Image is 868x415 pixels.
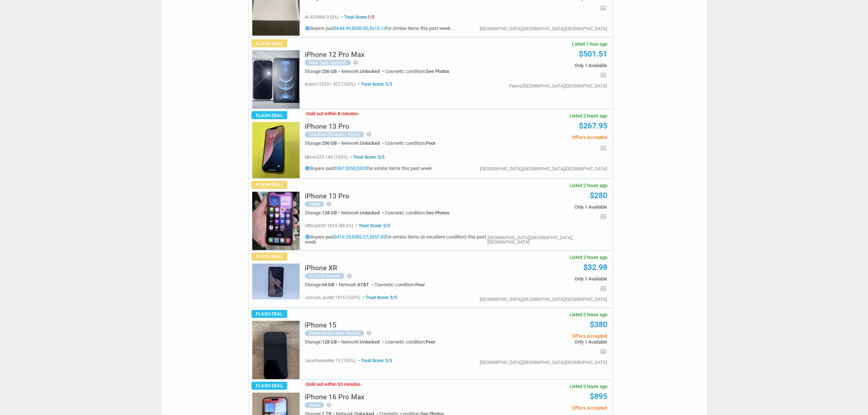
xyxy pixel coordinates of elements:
div: Cracked (Screen / Back) [305,330,364,336]
span: Only 1 Available [497,276,607,281]
div: Cracked (Screen / Back) [305,132,364,137]
span: Trust Score: 5/5 [354,223,390,228]
span: Trust Score: 5/5 [357,82,392,87]
i: help [326,402,332,408]
h5: iPhone 15 [305,322,336,329]
span: Flash Deal [252,382,287,390]
div: Storage: [305,282,339,287]
a: $32.98 [583,263,607,272]
div: [GEOGRAPHIC_DATA],[GEOGRAPHIC_DATA],[GEOGRAPHIC_DATA] [480,297,607,302]
span: official429 1019 (98.6%) [305,223,353,228]
div: [GEOGRAPHIC_DATA],[GEOGRAPHIC_DATA],[GEOGRAPHIC_DATA] [480,27,607,31]
span: Listed 2 hours ago [569,183,607,188]
span: jynxthereseller 15 (100%) [305,358,355,363]
span: - [358,111,359,116]
a: iPhone 13 Pro [305,194,349,199]
img: s-l225.jpg [252,122,300,178]
span: Trust Score: 5/5 [357,358,392,363]
span: - [305,111,306,116]
div: Cosmetic condition: [385,340,436,344]
div: Cosmetic condition: [374,282,425,287]
h5: Buyers paid , , for similar items this past week. [305,166,433,171]
div: Used [305,201,324,207]
div: Network: [341,141,385,146]
span: Poor [426,140,436,146]
span: Unlocked [360,140,379,146]
h3: Sold out within 8 minutes [305,111,359,116]
div: [GEOGRAPHIC_DATA],[GEOGRAPHIC_DATA],[GEOGRAPHIC_DATA] [480,360,607,365]
span: Poor [415,282,425,287]
img: s-l225.jpg [252,192,300,250]
span: Listed 2 hours ago [569,255,607,260]
span: Offers Accepted [497,334,607,338]
i: email [600,348,607,355]
i: info [305,26,310,31]
i: info [305,166,310,171]
span: 128 GB [322,210,337,216]
a: $630.95 [352,26,368,31]
span: 1/5 [367,15,374,20]
span: Listed 2 hours ago [569,312,607,317]
div: IC Lock Issues [305,273,345,279]
a: $380 [590,320,607,329]
a: $382.57 [352,234,368,240]
span: Trust Score: 5/5 [349,155,385,160]
a: $280 [590,191,607,200]
a: $367 [334,166,345,171]
a: $350 [346,166,356,171]
a: $413.29 [334,234,351,240]
span: - [305,381,306,387]
h5: Buyers paid , , for similar items (in excellent condition) this past week. [305,234,487,244]
i: help [366,330,372,336]
i: help [353,59,359,65]
div: Cosmetic condition: [385,141,436,146]
div: Storage: [305,210,341,215]
div: New (box opened) [305,60,351,66]
img: s-l225.jpg [252,50,300,109]
span: Only 1 Available [497,63,607,68]
span: Trust Score: [340,15,374,20]
span: jamuss_outlet 1916 (100%) [305,295,360,300]
a: iPhone 15 [305,323,336,329]
div: Network: [341,69,385,74]
a: $615.13 [369,26,386,31]
div: Network: [339,282,374,287]
span: Flash Deal [252,253,287,261]
i: email [600,144,607,152]
h3: Sold out within 53 minutes [305,382,362,387]
i: info [305,234,310,240]
i: help [346,273,352,279]
a: iPhone XR [305,266,337,271]
span: Flash Deal [252,39,287,47]
h5: iPhone 13 Pro [305,123,349,130]
span: Flash Deal [252,310,287,318]
a: $644.99 [334,26,351,31]
a: $357.85 [369,234,386,240]
div: Storage: [305,69,341,74]
i: email [600,71,607,79]
span: Flash Deal [252,181,287,189]
div: Network: [341,210,385,215]
span: Only 1 Available [497,205,607,209]
i: email [600,4,607,12]
span: See Photos [426,210,449,216]
span: Listed 2 hours ago [569,113,607,118]
span: AT&T [357,282,369,287]
span: 128 GB [322,339,337,345]
h5: iPhone 13 Pro [305,193,349,199]
div: Peoria,[GEOGRAPHIC_DATA],[GEOGRAPHIC_DATA] [509,84,607,88]
a: iPhone 13 Pro [305,124,349,130]
span: irobot123321 307 (100%) [305,82,355,87]
span: 64 GB [322,282,334,287]
div: Cosmetic condition: [385,210,449,215]
i: help [366,131,372,137]
div: Used [305,402,324,408]
span: Unlocked [360,339,379,345]
div: [GEOGRAPHIC_DATA],[GEOGRAPHIC_DATA],[GEOGRAPHIC_DATA] [480,167,607,171]
span: Trust Score: 5/5 [361,295,397,300]
img: s-l225.jpg [252,264,300,299]
span: Offers Accepted [497,135,607,140]
a: $895 [590,392,607,401]
span: Offers Accepted [497,406,607,410]
span: Unlocked [360,69,379,74]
